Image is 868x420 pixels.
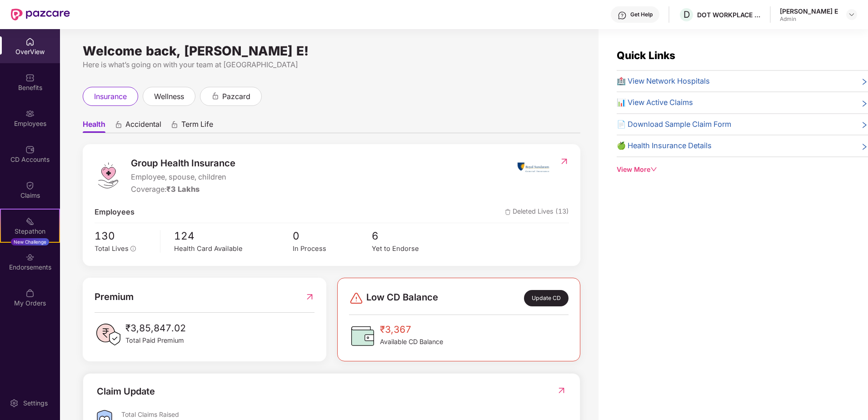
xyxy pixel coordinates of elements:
[617,165,868,175] div: View More
[861,120,868,130] span: right
[83,47,580,55] div: Welcome back, [PERSON_NAME] E!
[366,290,438,306] span: Low CD Balance
[617,75,710,87] span: 🏥 View Network Hospitals
[516,156,550,179] img: insurerIcon
[115,120,123,129] div: animation
[617,97,693,109] span: 📊 View Active Claims
[95,206,135,218] span: Employees
[222,91,250,102] span: pazcard
[861,99,868,109] span: right
[630,11,653,18] div: Get Help
[697,10,761,19] div: DOT WORKPLACE SOLUTIONS PRIVATE LIMITED
[95,321,122,348] img: PaidPremiumIcon
[94,91,127,102] span: insurance
[848,11,855,18] img: svg+xml;base64,PHN2ZyBpZD0iRHJvcGRvd24tMzJ4MzIiIHhtbG5zPSJodHRwOi8vd3d3LnczLm9yZy8yMDAwL3N2ZyIgd2...
[557,386,566,395] img: RedirectIcon
[97,385,155,399] div: Claim Update
[174,228,293,244] span: 124
[617,119,731,130] span: 📄 Download Sample Claim Form
[166,185,200,194] span: ₹3 Lakhs
[505,206,569,218] span: Deleted Lives (13)
[131,156,235,170] span: Group Health Insurance
[95,162,122,189] img: logo
[25,217,35,226] img: svg+xml;base64,PHN2ZyB4bWxucz0iaHR0cDovL3d3dy53My5vcmcvMjAwMC9zdmciIHdpZHRoPSIyMSIgaGVpZ2h0PSIyMC...
[174,244,293,254] div: Health Card Available
[95,245,129,253] span: Total Lives
[11,238,49,245] div: New Challenge
[372,244,451,254] div: Yet to Endorse
[83,59,580,70] div: Here is what’s going on with your team at [GEOGRAPHIC_DATA]
[559,157,569,166] img: RedirectIcon
[25,37,35,46] img: svg+xml;base64,PHN2ZyBpZD0iSG9tZSIgeG1sbnM9Imh0dHA6Ly93d3cudzMub3JnLzIwMDAvc3ZnIiB3aWR0aD0iMjAiIG...
[349,291,364,305] img: svg+xml;base64,PHN2ZyBpZD0iRGFuZ2VyLTMyeDMyIiB4bWxucz0iaHR0cDovL3d3dy53My5vcmcvMjAwMC9zdmciIHdpZH...
[380,337,443,347] span: Available CD Balance
[372,228,451,244] span: 6
[181,120,213,133] span: Term Life
[293,228,372,244] span: 0
[83,120,105,133] span: Health
[154,91,184,102] span: wellness
[25,289,35,298] img: svg+xml;base64,PHN2ZyBpZD0iTXlfT3JkZXJzIiBkYXRhLW5hbWU9Ik15IE9yZGVycyIgeG1sbnM9Imh0dHA6Ly93d3cudz...
[131,171,235,183] span: Employee, spouse, children
[618,11,627,20] img: svg+xml;base64,PHN2ZyBpZD0iSGVscC0zMngzMiIgeG1sbnM9Imh0dHA6Ly93d3cudzMub3JnLzIwMDAvc3ZnIiB3aWR0aD...
[170,120,179,129] div: animation
[349,322,376,350] img: CDBalanceIcon
[380,322,443,337] span: ₹3,367
[617,140,712,152] span: 🍏 Health Insurance Details
[25,73,35,82] img: svg+xml;base64,PHN2ZyBpZD0iQmVuZWZpdHMiIHhtbG5zPSJodHRwOi8vd3d3LnczLm9yZy8yMDAwL3N2ZyIgd2lkdGg9Ij...
[650,166,657,172] span: down
[861,77,868,87] span: right
[125,120,161,133] span: Accidental
[683,9,690,20] span: D
[95,228,154,244] span: 130
[505,209,511,215] img: deleteIcon
[305,290,314,304] img: RedirectIcon
[121,410,566,419] div: Total Claims Raised
[125,335,186,345] span: Total Paid Premium
[20,399,50,408] div: Settings
[25,145,35,154] img: svg+xml;base64,PHN2ZyBpZD0iQ0RfQWNjb3VudHMiIGRhdGEtbmFtZT0iQ0QgQWNjb3VudHMiIHhtbG5zPSJodHRwOi8vd3...
[780,7,838,15] div: [PERSON_NAME] E
[95,290,134,304] span: Premium
[130,246,136,251] span: info-circle
[10,399,19,408] img: svg+xml;base64,PHN2ZyBpZD0iU2V0dGluZy0yMHgyMCIgeG1sbnM9Imh0dHA6Ly93d3cudzMub3JnLzIwMDAvc3ZnIiB3aW...
[861,142,868,152] span: right
[25,253,35,262] img: svg+xml;base64,PHN2ZyBpZD0iRW5kb3JzZW1lbnRzIiB4bWxucz0iaHR0cDovL3d3dy53My5vcmcvMjAwMC9zdmciIHdpZH...
[780,15,838,23] div: Admin
[1,227,59,236] div: Stepathon
[293,244,372,254] div: In Process
[524,290,568,306] div: Update CD
[211,92,219,100] div: animation
[25,181,35,190] img: svg+xml;base64,PHN2ZyBpZD0iQ2xhaW0iIHhtbG5zPSJodHRwOi8vd3d3LnczLm9yZy8yMDAwL3N2ZyIgd2lkdGg9IjIwIi...
[25,109,35,118] img: svg+xml;base64,PHN2ZyBpZD0iRW1wbG95ZWVzIiB4bWxucz0iaHR0cDovL3d3dy53My5vcmcvMjAwMC9zdmciIHdpZHRoPS...
[11,9,70,20] img: New Pazcare Logo
[131,184,235,195] div: Coverage:
[125,321,186,335] span: ₹3,85,847.02
[617,49,675,61] span: Quick Links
